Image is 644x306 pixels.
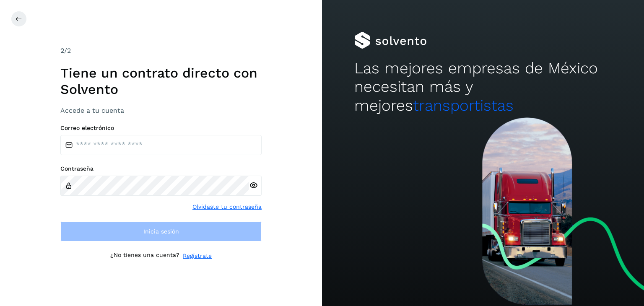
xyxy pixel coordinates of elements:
div: /2 [60,46,262,56]
p: ¿No tienes una cuenta? [110,252,179,260]
a: Olvidaste tu contraseña [192,202,262,211]
label: Contraseña [60,165,262,172]
span: 2 [60,47,64,54]
span: Inicia sesión [143,228,179,234]
h3: Accede a tu cuenta [60,106,262,114]
a: Regístrate [183,252,212,260]
button: Inicia sesión [60,221,262,241]
label: Correo electrónico [60,124,262,132]
span: transportistas [413,96,514,114]
h2: Las mejores empresas de México necesitan más y mejores [354,59,612,115]
h1: Tiene un contrato directo con Solvento [60,65,262,97]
